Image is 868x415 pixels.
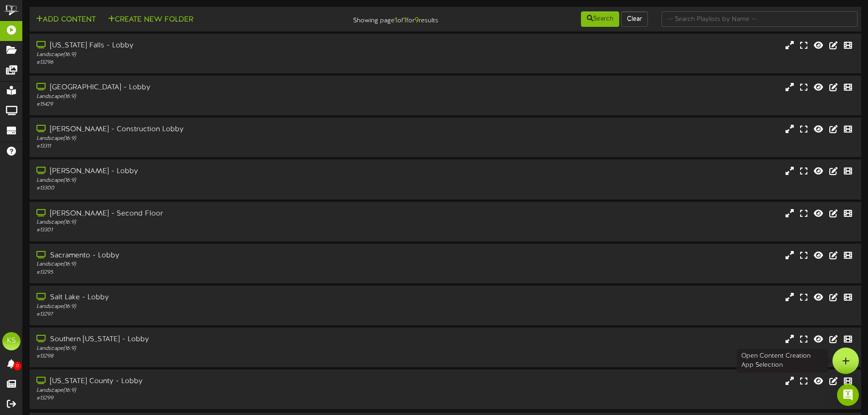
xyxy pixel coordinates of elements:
strong: 1 [395,16,397,25]
div: Landscape ( 16:9 ) [36,345,369,353]
div: Landscape ( 16:9 ) [36,261,369,268]
div: # 13298 [36,353,369,360]
div: Open Intercom Messenger [837,384,859,406]
div: # 13296 [36,59,369,67]
div: # 13295 [36,269,369,277]
div: [PERSON_NAME] - Second Floor [36,209,369,219]
div: KS [2,332,21,350]
div: [US_STATE] Falls - Lobby [36,41,369,51]
div: Showing page of for results [306,10,445,26]
input: -- Search Playlists by Name -- [662,11,858,27]
div: # 13299 [36,395,369,402]
div: # 13300 [36,184,369,192]
div: [GEOGRAPHIC_DATA] - Lobby [36,82,369,93]
div: Landscape ( 16:9 ) [36,303,369,311]
div: [PERSON_NAME] - Lobby [36,166,369,177]
div: [US_STATE] County - Lobby [36,376,369,387]
button: Search [581,11,619,27]
span: 0 [13,362,21,370]
div: # 15429 [36,101,369,108]
div: # 13301 [36,226,369,234]
strong: 1 [404,16,406,25]
strong: 9 [415,16,419,25]
button: Clear [621,11,648,27]
div: Landscape ( 16:9 ) [36,51,369,59]
div: Landscape ( 16:9 ) [36,387,369,395]
button: Create New Folder [105,14,196,26]
div: Landscape ( 16:9 ) [36,219,369,226]
div: Landscape ( 16:9 ) [36,93,369,101]
div: Landscape ( 16:9 ) [36,177,369,184]
div: Sacramento - Lobby [36,251,369,261]
div: Salt Lake - Lobby [36,292,369,303]
button: Add Content [33,14,98,26]
div: # 13311 [36,143,369,150]
div: Southern [US_STATE] - Lobby [36,334,369,345]
div: [PERSON_NAME] - Construction Lobby [36,124,369,135]
div: Landscape ( 16:9 ) [36,135,369,143]
div: # 13297 [36,311,369,318]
